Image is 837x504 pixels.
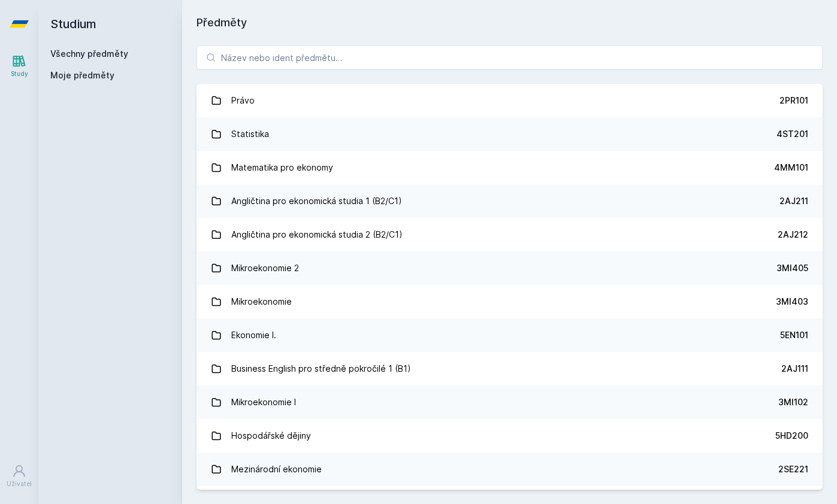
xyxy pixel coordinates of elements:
div: 4ST201 [776,128,808,140]
div: Study [11,69,28,78]
a: Matematika pro ekonomy 4MM101 [197,151,823,184]
div: 5HD200 [775,430,808,442]
div: Statistika [231,122,269,146]
a: Angličtina pro ekonomická studia 1 (B2/C1) 2AJ211 [197,184,823,218]
a: Mikroekonomie 2 3MI405 [197,251,823,285]
a: Statistika 4ST201 [197,117,823,151]
span: Moje předměty [50,69,114,81]
a: Mikroekonomie 3MI403 [197,285,823,318]
a: Mikroekonomie I 3MI102 [197,385,823,419]
div: 2AJ111 [781,363,808,375]
div: 4MM101 [774,162,808,174]
div: Angličtina pro ekonomická studia 1 (B2/C1) [231,189,402,213]
div: Mikroekonomie I [231,390,296,414]
a: Právo 2PR101 [197,84,823,117]
div: 3MI405 [776,262,808,274]
div: Uživatel [7,479,32,488]
div: 3MI102 [778,396,808,408]
a: Mezinárodní ekonomie 2SE221 [197,453,823,486]
div: 2SE221 [778,463,808,475]
a: Hospodářské dějiny 5HD200 [197,419,823,453]
input: Název nebo ident předmětu… [197,45,823,69]
div: Mezinárodní ekonomie [231,457,322,481]
div: Mikroekonomie [231,290,292,314]
div: 2PR101 [779,95,808,107]
div: Ekonomie I. [231,323,276,347]
div: Matematika pro ekonomy [231,156,333,180]
h1: Předměty [197,14,823,31]
a: Uživatel [2,458,36,494]
a: Angličtina pro ekonomická studia 2 (B2/C1) 2AJ212 [197,218,823,251]
a: Všechny předměty [50,48,128,59]
a: Study [2,48,36,84]
div: Business English pro středně pokročilé 1 (B1) [231,357,411,381]
div: Mikroekonomie 2 [231,256,299,280]
div: 5EN101 [780,329,808,341]
div: Angličtina pro ekonomická studia 2 (B2/C1) [231,223,403,247]
a: Ekonomie I. 5EN101 [197,318,823,352]
div: Právo [231,89,255,113]
div: 3MI403 [776,296,808,308]
div: Hospodářské dějiny [231,424,311,448]
div: 2AJ211 [779,195,808,207]
div: 2AJ212 [778,229,808,241]
a: Business English pro středně pokročilé 1 (B1) 2AJ111 [197,352,823,385]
